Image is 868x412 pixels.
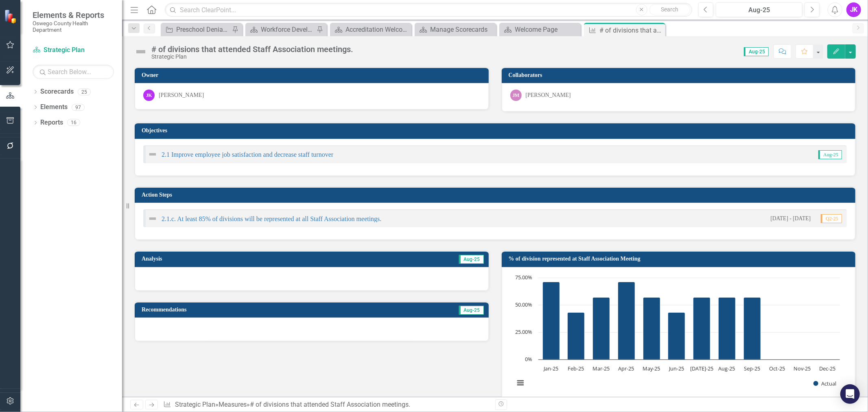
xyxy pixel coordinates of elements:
span: Search [661,6,678,13]
div: Chart. Highcharts interactive chart. [510,274,847,396]
button: Show Actual [813,380,836,387]
text: Mar-25 [593,365,610,372]
a: Reports [40,118,63,127]
text: 75.00% [515,274,532,281]
img: Not Defined [148,149,157,159]
div: Preschool Denials- Non-Affiliated Providers [176,24,230,35]
div: JK [143,90,155,101]
button: Aug-25 [716,2,802,17]
text: Actual [821,380,836,387]
div: [PERSON_NAME] [526,91,571,99]
h3: Objectives [142,127,851,134]
button: Search [649,4,690,15]
a: Welcome Page [501,24,579,35]
div: Accreditation Welcome Page [345,24,409,35]
img: Not Defined [134,45,147,58]
div: Manage Scorecards [430,24,494,35]
a: Measures [219,401,247,408]
path: Mar-25, 57. Actual. [593,297,610,359]
text: Aug-25 [718,365,735,372]
button: JK [846,2,861,17]
div: 97 [72,104,85,111]
path: Jun-25, 43. Actual. [668,312,685,359]
a: Preschool Denials- Non-Affiliated Providers [163,24,230,35]
path: Jan-25, 71. Actual. [542,282,560,359]
span: Aug-25 [459,306,484,315]
a: 2.1 Improve employee job satisfaction and decrease staff turnover [162,151,333,158]
img: Not Defined [148,214,157,224]
text: Nov-25 [794,365,811,372]
path: Apr-25, 71. Actual. [618,282,635,359]
a: Elements [40,103,68,112]
path: May-25, 57. Actual. [643,297,660,359]
path: Feb-25, 43. Actual. [567,312,584,359]
text: Dec-25 [819,365,835,372]
text: Jun-25 [668,365,684,372]
a: 2.1.c. At least 85% of divisions will be represented at all Staff Association meetings. [162,215,382,222]
div: # of divisions that attended Staff Association meetings. [151,45,353,54]
div: » » [163,400,489,410]
div: Aug-25 [719,5,800,15]
h3: Analysis [142,256,294,262]
h3: Action Steps [142,192,851,198]
text: 25.00% [515,328,532,335]
a: Workforce Development Plan [247,24,315,35]
h3: Owner [142,72,485,78]
div: Welcome Page [515,24,579,35]
text: Sep-25 [743,365,760,372]
div: Open Intercom Messenger [840,384,860,404]
button: View chart menu, Chart [514,377,526,389]
path: Sep-25, 57. Actual. [743,297,761,359]
text: Jan-25 [542,365,558,372]
span: Elements & Reports [33,10,114,20]
span: Aug-25 [818,150,842,159]
h3: % of division represented at Staff Association Meeting [509,256,852,262]
span: Q2-25 [821,214,842,223]
small: Oswego County Health Department [33,20,114,33]
a: Strategic Plan [175,401,215,408]
span: Aug-25 [744,47,769,56]
div: # of divisions that attended Staff Association meetings. [250,401,410,408]
div: 16 [67,119,80,126]
div: Strategic Plan [151,54,353,60]
text: 0% [525,355,532,363]
small: [DATE] - [DATE] [770,215,811,222]
svg: Interactive chart [510,274,844,396]
path: Aug-25, 57. Actual. [718,297,735,359]
img: ClearPoint Strategy [4,9,18,24]
text: Feb-25 [568,365,584,372]
div: [PERSON_NAME] [159,91,204,99]
text: May-25 [643,365,660,372]
div: JM [510,90,522,101]
h3: Collaborators [509,72,852,78]
div: # of divisions that attended Staff Association meetings. [599,25,663,35]
div: Workforce Development Plan [261,24,315,35]
a: Scorecards [40,87,74,96]
path: Jul-25, 57. Actual. [693,297,710,359]
text: 50.00% [515,301,532,308]
div: 25 [78,88,91,95]
input: Search Below... [33,65,114,79]
a: Manage Scorecards [417,24,494,35]
h3: Recommendations [142,307,360,313]
input: Search ClearPoint... [165,3,692,17]
span: Aug-25 [459,255,484,264]
a: Accreditation Welcome Page [332,24,409,35]
text: Oct-25 [769,365,785,372]
a: Strategic Plan [33,46,114,55]
text: [DATE]-25 [690,365,713,372]
text: Apr-25 [618,365,634,372]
